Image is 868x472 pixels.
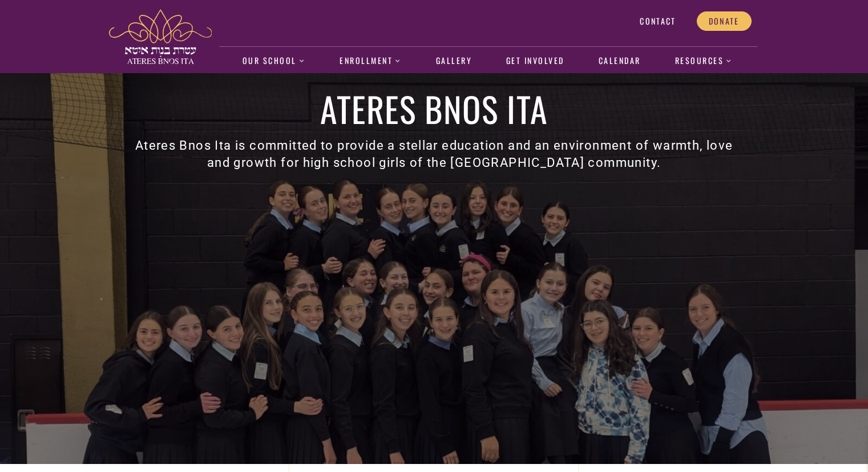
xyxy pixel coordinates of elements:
[592,48,647,74] a: Calendar
[709,16,740,26] span: Donate
[127,91,741,126] h1: Ateres Bnos Ita
[236,48,311,74] a: Our School
[669,48,738,74] a: Resources
[640,16,676,26] span: Contact
[697,11,752,31] a: Donate
[500,48,570,74] a: Get Involved
[628,11,688,31] a: Contact
[430,48,478,74] a: Gallery
[109,9,212,64] img: ateres
[334,48,407,74] a: Enrollment
[127,137,741,171] h3: Ateres Bnos Ita is committed to provide a stellar education and an environment of warmth, love an...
